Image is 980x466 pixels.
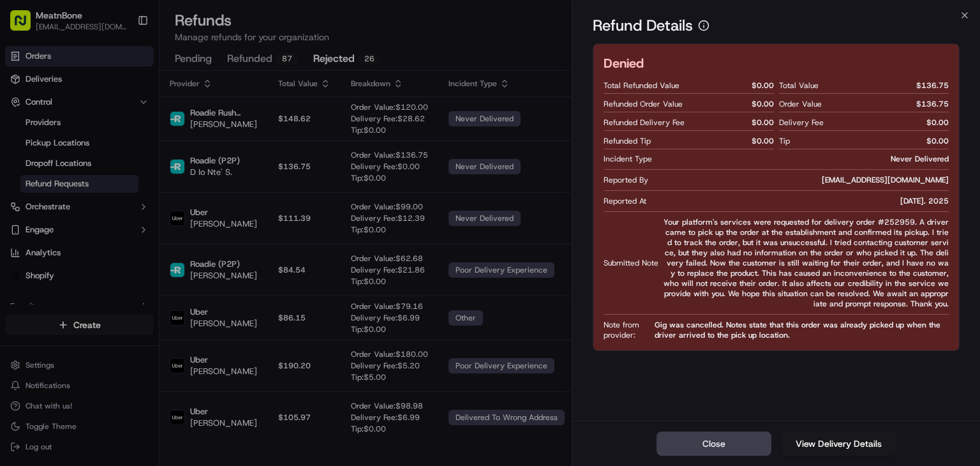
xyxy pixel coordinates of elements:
span: Reported By [604,175,648,185]
span: $ 0.00 [926,117,949,128]
span: $ 0.00 [752,117,774,128]
span: [DATE]. 2025 [900,196,949,206]
span: $ 0.00 [752,136,774,146]
span: Refunded Delivery Fee [604,117,685,128]
span: • [138,232,143,242]
span: [DATE] [145,197,172,207]
span: Refunded Tip [604,136,651,146]
span: API Documentation [121,285,205,297]
span: $ 0.00 [926,136,949,146]
span: Wisdom [PERSON_NAME] [40,232,136,242]
span: Your platform's services were requested for delivery order #252959. A driver came to pick up the ... [664,217,949,309]
button: Start new chat [217,125,232,140]
span: [EMAIL_ADDRESS][DOMAIN_NAME] [822,175,949,185]
input: Got a question? Start typing here... [33,82,230,95]
img: 1736555255976-a54dd68f-1ca7-489b-9aae-adbdc363a1c4 [26,198,36,208]
span: Never Delivered [891,154,949,164]
img: 1736555255976-a54dd68f-1ca7-489b-9aae-adbdc363a1c4 [13,121,36,144]
img: 1736555255976-a54dd68f-1ca7-489b-9aae-adbdc363a1c4 [26,232,36,243]
button: See all [198,163,232,178]
a: View Delivery Details [782,432,896,456]
span: Wisdom [PERSON_NAME] [40,197,136,207]
span: Pylon [127,316,154,326]
span: $ 136.75 [916,99,949,109]
div: 💻 [108,286,118,296]
span: Incident Type [604,154,652,164]
span: Submitted Note [604,258,658,268]
img: Nash [13,12,38,38]
span: Knowledge Base [26,285,98,297]
span: Refunded Order Value [604,99,683,109]
div: We're available if you need us! [57,134,175,144]
h2: Denied [604,54,644,72]
div: 📗 [13,286,23,296]
h1: Refund Details [593,15,693,36]
span: • [138,197,143,207]
div: Start new chat [57,121,209,134]
span: $ 136.75 [916,80,949,91]
span: [DATE] [145,232,172,242]
a: Powered byPylon [90,315,154,326]
span: Delivery Fee [779,117,824,128]
a: 📗Knowledge Base [8,280,103,303]
span: Reported At [604,196,646,206]
img: Wisdom Oko [13,185,33,210]
span: $ 0.00 [752,80,774,91]
span: Tip [779,136,790,146]
div: Past conversations [13,165,85,176]
span: Total Value [779,80,819,91]
span: Gig was cancelled. Notes state that this order was already picked up when the driver arrived to t... [655,320,949,340]
span: $ 0.00 [752,99,774,109]
a: 💻API Documentation [103,280,210,303]
span: Total Refunded Value [604,80,679,91]
span: Order Value [779,99,822,109]
p: Welcome 👋 [13,50,232,71]
img: Wisdom Oko [13,220,33,244]
img: 1755196953914-cd9d9cba-b7f7-46ee-b6f5-75ff69acacf5 [27,121,50,144]
span: Note from provider: [604,320,652,340]
button: Close [657,432,771,456]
